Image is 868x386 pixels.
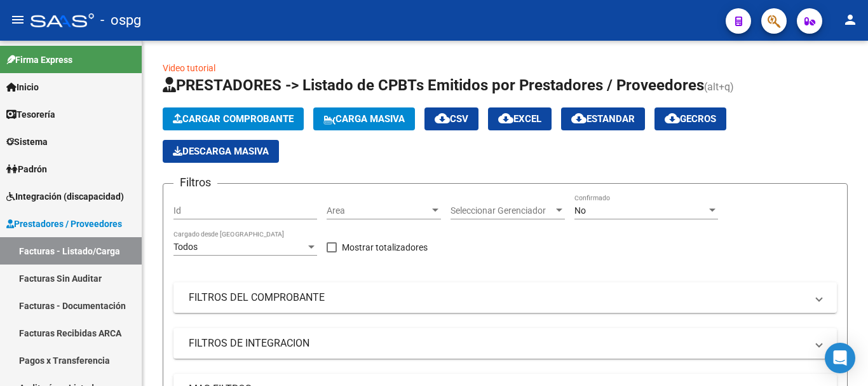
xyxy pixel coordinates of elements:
span: Integración (discapacidad) [6,190,124,203]
span: Tesorería [6,107,55,121]
span: (alt+q) [704,81,734,93]
span: Sistema [6,135,48,149]
mat-icon: menu [10,12,25,27]
mat-icon: cloud_download [498,111,513,126]
span: Estandar [571,113,635,125]
span: No [574,205,586,216]
span: Prestadores / Proveedores [6,217,122,231]
button: Carga Masiva [313,107,415,130]
mat-icon: cloud_download [571,111,587,126]
span: EXCEL [498,113,541,125]
span: Seleccionar Gerenciador [451,205,553,216]
mat-expansion-panel-header: FILTROS DE INTEGRACION [173,328,837,359]
span: Descarga Masiva [173,146,269,157]
span: Todos [173,242,198,252]
button: Descarga Masiva [163,140,279,163]
a: Video tutorial [163,63,215,73]
span: PRESTADORES -> Listado de CPBTs Emitidos por Prestadores / Proveedores [163,76,704,94]
span: Inicio [6,80,39,94]
span: Carga Masiva [323,113,405,125]
span: Area [327,205,430,216]
button: Cargar Comprobante [163,107,304,130]
span: Padrón [6,162,47,176]
span: CSV [435,113,468,125]
mat-icon: cloud_download [665,111,680,126]
mat-icon: cloud_download [435,111,450,126]
span: Gecros [665,113,716,125]
mat-panel-title: FILTROS DEL COMPROBANTE [189,291,806,305]
h3: Filtros [173,174,217,191]
span: Firma Express [6,53,72,67]
button: EXCEL [488,107,552,130]
app-download-masive: Descarga masiva de comprobantes (adjuntos) [163,140,279,163]
span: - ospg [100,6,141,34]
div: Open Intercom Messenger [825,343,855,373]
span: Mostrar totalizadores [342,240,428,255]
mat-expansion-panel-header: FILTROS DEL COMPROBANTE [173,282,837,313]
mat-icon: person [843,12,858,27]
button: Gecros [654,107,726,130]
button: CSV [424,107,478,130]
mat-panel-title: FILTROS DE INTEGRACION [189,336,806,350]
span: Cargar Comprobante [173,113,294,125]
button: Estandar [561,107,645,130]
